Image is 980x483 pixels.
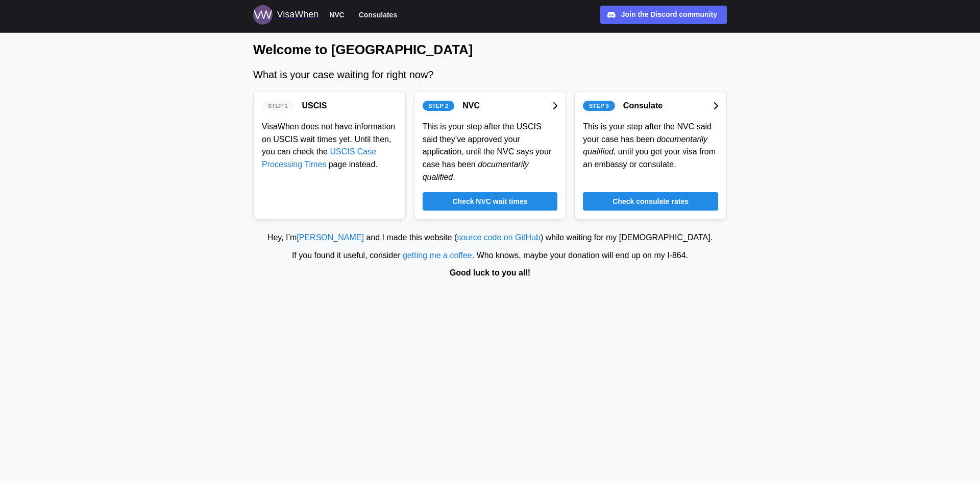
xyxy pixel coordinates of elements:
a: Check consulate rates [583,192,718,211]
a: Step 3Consulate [583,100,718,112]
div: VisaWhen does not have information on USCIS wait times yet. Until then, you can check the page in... [262,121,397,171]
div: VisaWhen [277,8,318,22]
a: getting me a coffee [403,251,472,260]
em: documentarily qualified [423,160,529,181]
div: Consulate [623,100,663,112]
a: Step 2NVC [423,100,558,112]
img: Logo for VisaWhen [253,5,273,25]
span: Check consulate rates [612,193,689,210]
div: NVC [462,100,480,112]
a: source code on GitHub [457,233,541,242]
a: Join the Discord community [600,6,727,24]
div: Hey, I’m and I made this website ( ) while waiting for my [DEMOGRAPHIC_DATA]. [5,232,975,244]
button: NVC [325,8,349,21]
span: Step 3 [589,101,609,110]
a: [PERSON_NAME] [297,233,364,242]
span: Consulates [359,9,397,21]
span: NVC [329,9,345,21]
button: Consulates [354,8,402,21]
div: Good luck to you all! [5,267,975,280]
a: Check NVC wait times [423,192,558,211]
div: This is your step after the NVC said your case has been , until you get your visa from an embassy... [583,121,718,171]
div: USCIS [302,100,327,112]
span: Step 2 [428,101,448,110]
div: If you found it useful, consider . Who knows, maybe your donation will end up on my I‑864. [5,249,975,262]
span: Step 1 [268,101,288,110]
h1: Welcome to [GEOGRAPHIC_DATA] [253,41,727,59]
span: Check NVC wait times [452,193,527,210]
a: Logo for VisaWhen VisaWhen [253,5,318,25]
div: Join the Discord community [621,9,717,20]
div: What is your case waiting for right now? [253,67,727,83]
div: This is your step after the USCIS said they’ve approved your application, until the NVC says your... [423,121,558,184]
